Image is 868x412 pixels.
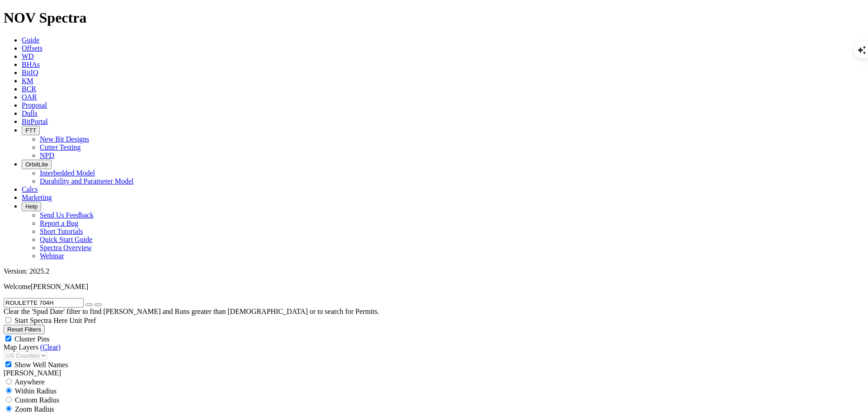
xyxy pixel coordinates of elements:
[40,252,64,260] a: Webinar
[22,185,38,193] a: Calcs
[22,109,38,117] a: Dulls
[69,317,96,324] span: Unit Pref
[15,387,57,395] span: Within Radius
[40,244,92,251] a: Spectra Overview
[22,52,34,60] a: WD
[22,93,37,101] a: OAR
[22,202,41,211] button: Help
[14,335,50,343] span: Cluster Pins
[4,9,864,26] h1: NOV Spectra
[40,135,89,143] a: New Bit Designs
[40,211,94,219] a: Send Us Feedback
[22,77,33,85] a: KM
[40,227,83,235] a: Short Tutorials
[22,101,47,109] a: Proposal
[40,236,92,243] a: Quick Start Guide
[40,219,78,227] a: Report a Bug
[4,369,864,377] div: [PERSON_NAME]
[14,378,45,386] span: Anywhere
[15,396,59,404] span: Custom Radius
[5,317,11,323] input: Start Spectra Here
[4,343,38,351] span: Map Layers
[40,169,95,177] a: Interbedded Model
[40,152,54,159] a: NPD
[22,126,40,135] button: FTT
[22,160,52,169] button: OrbitLite
[22,118,48,125] a: BitPortal
[31,283,88,290] span: [PERSON_NAME]
[4,325,45,334] button: Reset Filters
[25,203,38,210] span: Help
[22,44,42,52] a: Offsets
[25,127,36,134] span: FTT
[22,36,39,44] a: Guide
[22,85,36,93] a: BCR
[4,267,864,275] div: Version: 2025.2
[22,61,40,68] a: BHAs
[40,143,81,151] a: Cutter Testing
[4,283,864,291] p: Welcome
[25,161,48,168] span: OrbitLite
[22,194,52,201] a: Marketing
[40,343,61,351] a: (Clear)
[40,177,134,185] a: Durability and Parameter Model
[4,308,379,315] span: Clear the 'Spud Date' filter to find [PERSON_NAME] and Runs greater than [DEMOGRAPHIC_DATA] or to...
[22,69,38,76] a: BitIQ
[14,317,67,324] span: Start Spectra Here
[14,361,68,369] span: Show Well Names
[4,298,84,308] input: Search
